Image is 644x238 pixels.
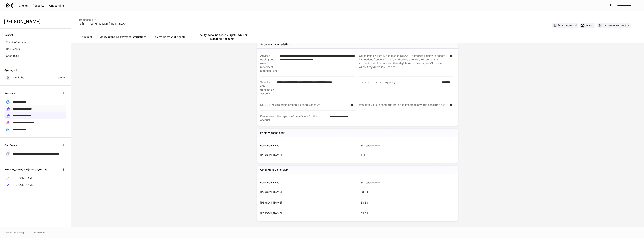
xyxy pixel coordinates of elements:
div: Clients [19,4,28,7]
p: [PERSON_NAME] [13,176,34,180]
button: Clients [16,3,30,9]
div: Accounts [33,4,44,7]
div: 100 [361,153,365,157]
h6: Syncing with [4,68,18,72]
div: [PERSON_NAME] [260,190,358,194]
div: Trade confirmation frequency [359,80,440,95]
h5: Primary beneficiary [260,131,285,135]
div: Please select the type(s) of beneficiary for this account [260,114,328,122]
h6: Sign in [58,76,65,79]
div: 33.33 [361,201,368,204]
a: Documents [4,46,66,52]
div: Fidelity [586,24,594,27]
div: [PERSON_NAME] [260,153,358,157]
div: Traditional IRA [79,16,126,22]
div: 33.34 [361,190,368,194]
p: Changelog [6,54,19,58]
div: Advisor trading and asset movement authorizations [260,54,278,73]
div: Onboarding [49,4,64,7]
button: Onboarding [47,3,66,9]
h3: [PERSON_NAME] [4,19,60,25]
a: Fidelity Standing Payment Instructions [95,31,149,43]
div: [PERSON_NAME] [260,211,358,215]
div: Share percentage [361,144,380,147]
a: Data Disclaimer [32,231,46,234]
div: Would you like to send duplicate documents to any additional parties? [359,103,448,107]
a: [PERSON_NAME] [4,175,66,181]
h6: Content [4,33,13,37]
div: Do NOT include prime brokerage on this account [260,103,349,107]
button: Accounts [30,3,47,9]
div: Outsourcing Agent Authorization (OAA) - I authorize Fidelity to accept instructions from my Prima... [359,54,448,73]
div: [PERSON_NAME] [260,201,358,204]
a: Changelog [4,52,66,59]
div: Beneficiary name [260,144,358,147]
h5: Contingent beneficiary [260,168,289,172]
a: Fidelity Transfer of Assets [149,31,189,43]
p: Documents [6,47,20,51]
div: Share percentage [361,181,380,184]
h6: [PERSON_NAME] and [PERSON_NAME] [4,168,47,171]
div: Select a core transaction account [260,80,274,95]
a: Client information [4,39,66,46]
h6: Accounts [4,91,15,95]
a: Fidelity Account Access Rights Advisor Managed Accounts [189,31,256,43]
div: 3 additional features [603,24,629,28]
p: [PERSON_NAME] [13,183,34,187]
div: B [PERSON_NAME] IRA 9627 [79,22,126,26]
div: Beneficiary name [260,181,358,184]
h6: Firm Forms [4,143,17,147]
a: WealthboxSign in [4,74,66,81]
div: 33.33 [361,211,368,215]
a: Account [79,31,95,43]
p: Wealthbox [13,76,26,79]
a: [PERSON_NAME] [4,181,66,188]
p: Client information [6,40,27,44]
div: Account characteristics [260,43,290,46]
span: © 2025 OneAdvisory [6,231,24,234]
div: [PERSON_NAME] [558,24,577,27]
